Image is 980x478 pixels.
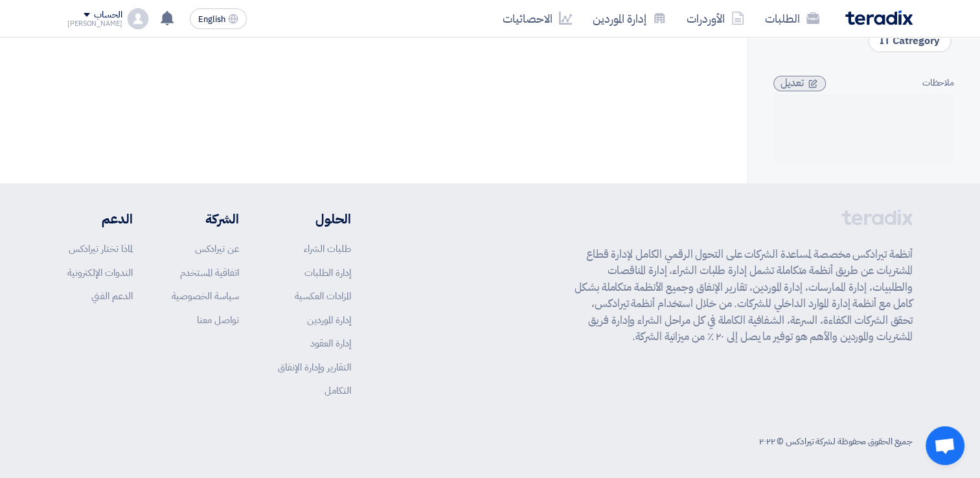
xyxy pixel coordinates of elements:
[67,209,133,229] li: الدعم
[492,3,582,34] a: الاحصائيات
[128,8,148,29] img: profile_test.png
[304,242,351,256] a: طلبات الشراء
[91,289,133,303] a: الدعم الفني
[759,435,913,448] div: جميع الحقوق محفوظة لشركة تيرادكس © ٢٠٢٢
[868,29,952,52] span: IT Catregory
[845,10,913,25] img: Teradix logo
[190,8,247,29] button: English
[582,3,676,34] a: إدارة الموردين
[198,15,225,24] span: English
[197,313,239,327] a: تواصل معنا
[575,246,913,345] p: أنظمة تيرادكس مخصصة لمساعدة الشركات على التحول الرقمي الكامل لإدارة قطاع المشتريات عن طريق أنظمة ...
[195,242,239,256] a: عن تيرادكس
[304,266,351,280] a: إدارة الطلبات
[755,3,830,34] a: الطلبات
[180,266,239,280] a: اتفاقية المستخدم
[67,266,133,280] a: الندوات الإلكترونية
[278,360,351,374] a: التقارير وإدارة الإنفاق
[172,209,239,229] li: الشركة
[172,289,239,303] a: سياسة الخصوصية
[773,76,954,89] div: ملاحظات
[325,383,351,398] a: التكامل
[278,209,351,229] li: الحلول
[295,289,351,303] a: المزادات العكسية
[781,75,804,91] span: تعديل
[94,10,122,21] div: الحساب
[310,336,351,350] a: إدارة العقود
[69,242,133,256] a: لماذا تختار تيرادكس
[676,3,755,34] a: الأوردرات
[926,426,964,465] div: Open chat
[307,313,351,327] a: إدارة الموردين
[67,20,122,27] div: [PERSON_NAME]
